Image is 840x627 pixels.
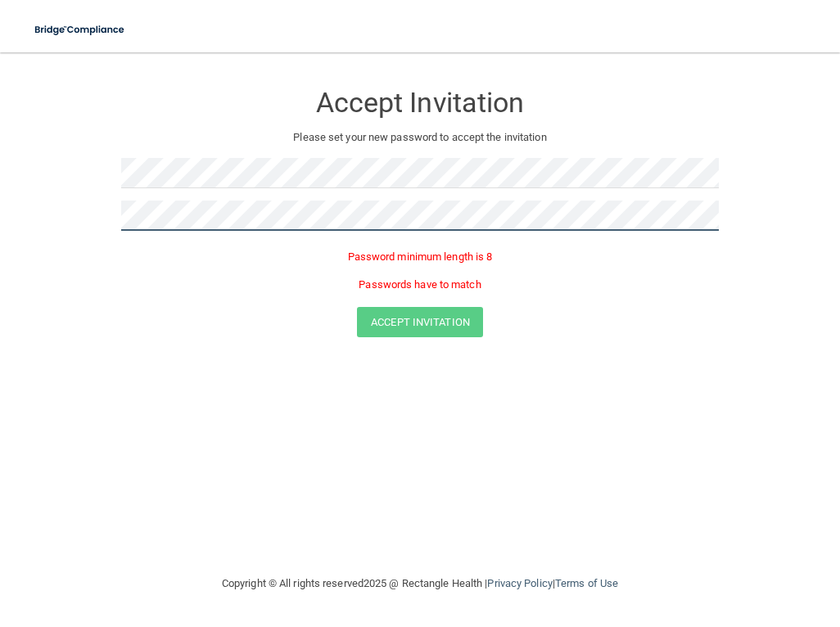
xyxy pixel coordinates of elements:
[121,88,719,118] h3: Accept Invitation
[121,275,719,295] p: Passwords have to match
[487,577,552,589] a: Privacy Policy
[133,128,707,147] p: Please set your new password to accept the invitation
[121,557,719,610] div: Copyright © All rights reserved 2025 @ Rectangle Health | |
[25,13,136,47] img: bridge_compliance_login_screen.278c3ca4.svg
[555,577,618,589] a: Terms of Use
[357,307,483,337] button: Accept Invitation
[121,247,719,267] p: Password minimum length is 8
